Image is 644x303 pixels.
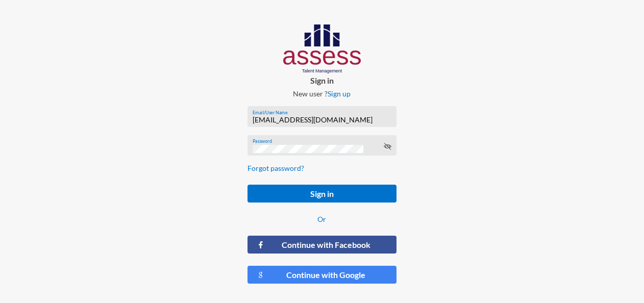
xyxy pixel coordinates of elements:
a: Sign up [328,89,351,98]
button: Continue with Google [247,266,397,284]
button: Continue with Facebook [247,236,397,254]
button: Sign in [247,185,397,203]
p: Or [247,215,397,223]
p: New user ? [239,89,405,98]
img: AssessLogoo.svg [283,24,361,73]
p: Sign in [239,75,405,85]
input: Email/User Name [253,116,391,124]
a: Forgot password? [247,164,304,172]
